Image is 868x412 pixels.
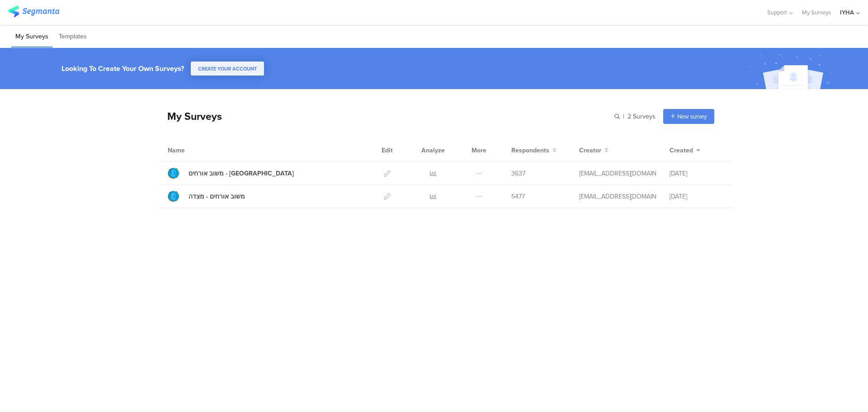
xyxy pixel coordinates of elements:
[158,109,222,124] div: My Surveys
[420,139,447,161] div: Analyze
[198,65,257,72] span: CREATE YOUR ACCOUNT
[55,26,91,47] li: Templates
[168,146,222,155] div: Name
[511,146,557,155] button: Respondents
[191,62,264,76] button: CREATE YOUR ACCOUNT
[579,146,601,155] span: Creator
[579,169,656,178] div: ofir@iyha.org.il
[579,192,656,201] div: ofir@iyha.org.il
[767,8,787,17] span: Support
[840,8,854,17] div: IYHA
[168,167,294,179] a: משוב אורחים - [GEOGRAPHIC_DATA]
[8,6,59,17] img: segmanta logo
[61,63,184,74] div: Looking To Create Your Own Surveys?
[11,26,52,47] li: My Surveys
[627,112,656,121] span: 2 Surveys
[189,192,245,201] div: משוב אורחים - מצדה
[670,169,724,178] div: [DATE]
[622,112,626,121] span: |
[677,112,707,121] span: New survey
[377,139,397,161] div: Edit
[745,51,839,92] img: create_account_image.svg
[670,146,700,155] button: Created
[469,139,489,161] div: More
[579,146,609,155] button: Creator
[511,192,525,201] span: 5477
[189,169,294,178] div: משוב אורחים - עין גדי
[168,190,245,202] a: משוב אורחים - מצדה
[670,192,724,201] div: [DATE]
[511,169,525,178] span: 3637
[511,146,549,155] span: Respondents
[670,146,693,155] span: Created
